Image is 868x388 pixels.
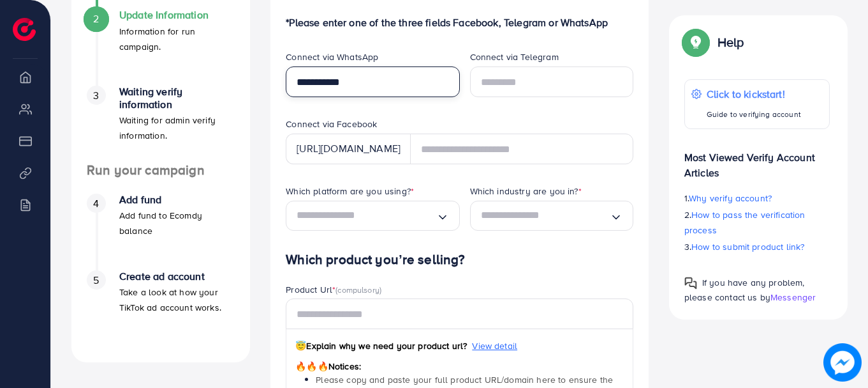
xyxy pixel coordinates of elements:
h4: Which product you’re selling? [286,252,633,268]
div: Search for option [470,201,633,231]
label: Product Url [286,283,381,296]
h4: Update Information [119,9,235,21]
label: Which industry are you in? [470,185,582,198]
p: Guide to verifying account [707,107,801,122]
img: Popup guide [684,277,697,290]
span: (compulsory) [335,284,381,295]
p: Waiting for admin verify information. [119,113,235,143]
div: Search for option [286,201,459,231]
span: 🔥🔥🔥 [295,360,328,373]
span: Explain why we need your product url? [295,339,467,352]
p: Help [717,35,744,50]
span: Messenger [770,291,816,304]
label: Which platform are you using? [286,185,414,198]
li: Update Information [71,9,250,86]
img: Popup guide [684,31,707,54]
input: Search for option [297,206,436,226]
h4: Create ad account [119,270,235,283]
p: Click to kickstart! [707,86,801,102]
span: 3 [93,88,99,103]
h4: Waiting verify information [119,86,235,110]
span: 4 [93,196,99,211]
p: 1. [684,190,830,206]
span: Why verify account? [689,192,772,205]
label: Connect via WhatsApp [286,50,378,63]
li: Waiting verify information [71,86,250,162]
h4: Run your campaign [71,162,250,178]
p: *Please enter one of the three fields Facebook, Telegram or WhatsApp [286,15,633,30]
li: Add fund [71,194,250,270]
span: View detail [472,339,517,352]
span: How to submit product link? [691,240,804,253]
label: Connect via Telegram [470,50,559,63]
label: Connect via Facebook [286,118,377,130]
img: logo [13,18,36,41]
h4: Add fund [119,194,235,206]
span: Notices: [295,360,361,373]
input: Search for option [481,206,610,226]
span: 5 [93,273,99,288]
p: 2. [684,207,830,238]
p: Take a look at how your TikTok ad account works. [119,284,235,315]
p: Most Viewed Verify Account Articles [684,139,830,180]
span: How to pass the verification process [684,208,805,237]
span: If you have any problem, please contact us by [684,276,805,304]
li: Create ad account [71,270,250,347]
div: [URL][DOMAIN_NAME] [286,134,411,164]
img: image [823,343,862,382]
p: 3. [684,239,830,254]
p: Add fund to Ecomdy balance [119,208,235,238]
span: 😇 [295,339,306,352]
p: Information for run campaign. [119,24,235,54]
span: 2 [93,12,99,26]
